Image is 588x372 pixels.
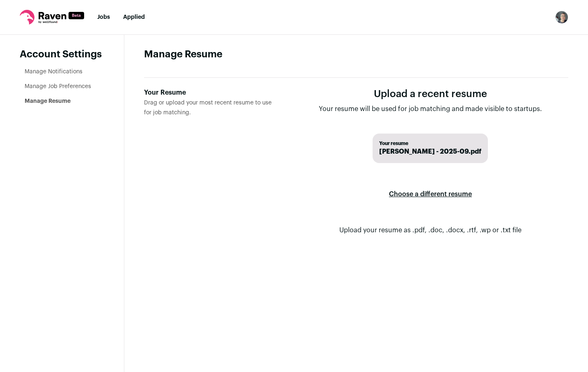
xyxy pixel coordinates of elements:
h1: Manage Resume [144,48,568,61]
span: Drag or upload your most recent resume to use for job matching. [144,100,272,116]
img: 19514210-medium_jpg [555,11,568,24]
p: Upload your resume as .pdf, .doc, .docx, .rtf, .wp or .txt file [339,225,522,235]
span: Your resume [379,140,481,147]
header: Account Settings [20,48,104,61]
a: Jobs [97,14,110,20]
span: [PERSON_NAME] - 2025-09.pdf [379,147,481,157]
a: Manage Resume [25,98,71,104]
a: Applied [123,14,145,20]
label: Choose a different resume [389,183,472,206]
a: Manage Notifications [25,69,82,75]
p: Your resume will be used for job matching and made visible to startups. [319,104,542,114]
button: Open dropdown [555,11,568,24]
a: Manage Job Preferences [25,84,91,89]
h1: Upload a recent resume [319,88,542,101]
div: Your Resume [144,88,279,98]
